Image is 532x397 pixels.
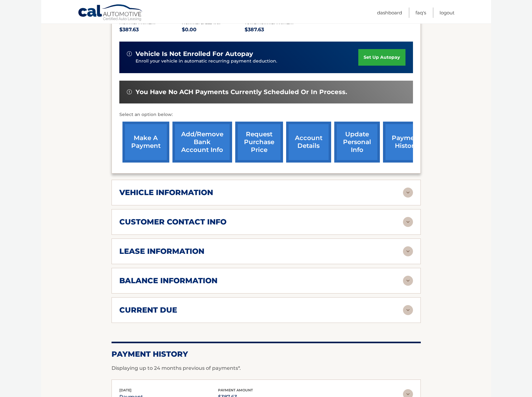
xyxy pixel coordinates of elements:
h2: customer contact info [119,217,226,227]
span: [DATE] [119,388,132,392]
img: accordion-rest.svg [403,305,413,315]
a: Dashboard [377,8,402,18]
p: $0.00 [182,25,245,34]
h2: Payment History [112,349,421,359]
h2: current due [119,305,177,315]
img: accordion-rest.svg [403,188,413,198]
a: FAQ's [415,8,426,18]
img: accordion-rest.svg [403,217,413,227]
h2: balance information [119,276,217,285]
h2: vehicle information [119,188,213,197]
a: request purchase price [235,122,283,163]
a: make a payment [122,122,169,163]
p: Select an option below: [119,111,413,118]
img: accordion-rest.svg [403,246,413,256]
img: accordion-rest.svg [403,276,413,286]
a: Add/Remove bank account info [172,122,232,163]
p: $387.63 [245,25,307,34]
a: Cal Automotive [78,4,143,22]
a: update personal info [334,122,380,163]
h2: lease information [119,247,204,256]
img: alert-white.svg [127,51,132,56]
span: payment amount [218,388,253,392]
p: Enroll your vehicle in automatic recurring payment deduction. [136,58,359,65]
a: payment history [383,122,430,163]
a: set up autopay [358,49,405,66]
p: Displaying up to 24 months previous of payments*. [112,364,421,372]
span: You have no ACH payments currently scheduled or in process. [136,88,347,96]
a: account details [286,122,331,163]
a: Logout [440,8,455,18]
span: vehicle is not enrolled for autopay [136,50,253,58]
img: alert-white.svg [127,89,132,94]
p: $387.63 [119,25,182,34]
